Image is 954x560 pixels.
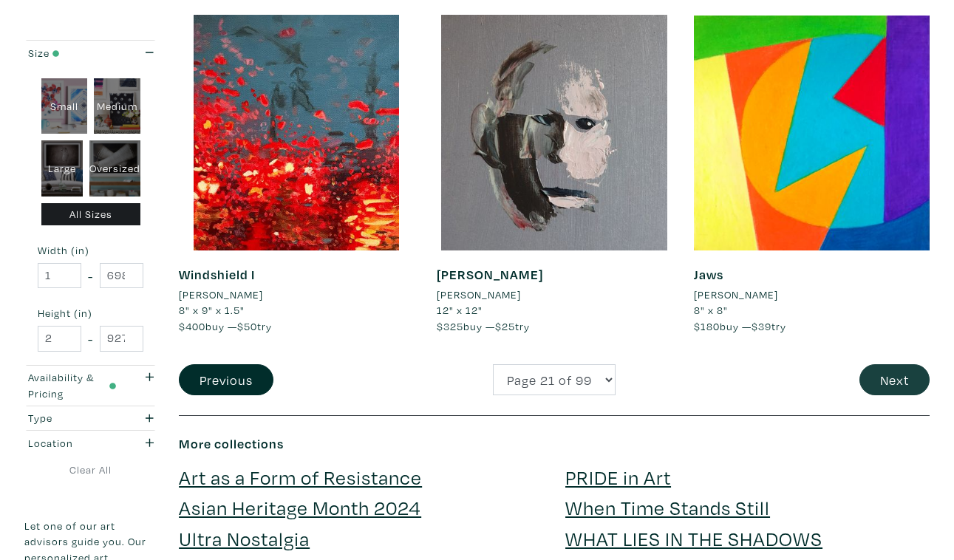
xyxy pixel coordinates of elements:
[179,525,310,551] a: Ultra Nostalgia
[694,287,778,303] li: [PERSON_NAME]
[41,140,83,197] div: Large
[179,464,422,490] a: Art as a Form of Resistance
[694,303,728,317] span: 8" x 8"
[179,266,255,283] a: Windshield I
[179,364,273,396] button: Previous
[859,364,930,396] button: Next
[24,41,157,65] button: Size
[41,78,88,134] div: Small
[694,266,723,283] a: Jaws
[565,525,822,551] a: WHAT LIES IN THE SHADOWS
[437,287,672,303] a: [PERSON_NAME]
[179,303,245,317] span: 8" x 9" x 1.5"
[179,287,263,303] li: [PERSON_NAME]
[437,287,521,303] li: [PERSON_NAME]
[24,366,157,406] button: Availability & Pricing
[28,435,117,451] div: Location
[437,319,530,333] span: buy — try
[437,303,483,317] span: 12" x 12"
[38,245,143,256] small: Width (in)
[88,266,93,286] span: -
[437,266,543,283] a: [PERSON_NAME]
[565,494,770,520] a: When Time Stands Still
[41,203,140,226] div: All Sizes
[179,287,415,303] a: [PERSON_NAME]
[24,431,157,455] button: Location
[237,319,257,333] span: $50
[495,319,515,333] span: $25
[89,140,140,197] div: Oversized
[24,462,157,478] a: Clear All
[88,329,93,349] span: -
[179,436,930,452] h6: More collections
[28,410,117,426] div: Type
[694,319,720,333] span: $180
[694,319,786,333] span: buy — try
[94,78,140,134] div: Medium
[28,45,117,61] div: Size
[437,319,463,333] span: $325
[179,319,272,333] span: buy — try
[24,406,157,431] button: Type
[179,319,205,333] span: $400
[28,369,117,401] div: Availability & Pricing
[38,308,143,318] small: Height (in)
[752,319,771,333] span: $39
[565,464,671,490] a: PRIDE in Art
[694,287,930,303] a: [PERSON_NAME]
[179,494,421,520] a: Asian Heritage Month 2024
